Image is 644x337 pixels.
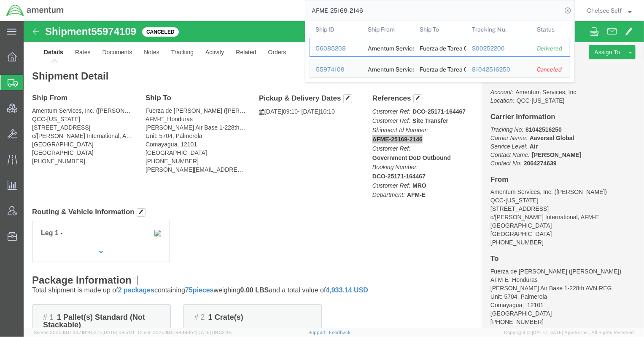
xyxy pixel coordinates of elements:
span: Server: 2025.18.0-dd719145275 [34,330,134,335]
span: [DATE] 09:51:11 [102,330,134,335]
iframe: FS Legacy Container [24,21,644,328]
div: Fuerza de Tarea Conjunta-Bravo [420,38,460,56]
span: Copyright © [DATE]-[DATE] Agistix Inc., All Rights Reserved [504,329,634,336]
th: Tracking Nu. [466,21,531,38]
div: Delivered [537,44,564,53]
table: Search Results [310,21,574,82]
input: Search for shipment number, reference number [305,0,562,21]
div: 56085208 [316,44,356,53]
th: Status [531,21,570,38]
div: Fuerza de Tarea Conjunta-Bravo [420,59,460,77]
span: Client: 2025.18.0-9839db4 [138,330,232,335]
img: logo [6,4,64,17]
span: [DATE] 09:32:48 [196,330,232,335]
span: Chelsee Self [587,6,622,15]
th: Ship ID [310,21,362,38]
div: Amentum Services, Inc. [368,59,408,77]
div: Amentum Services, Inc. [368,38,408,56]
div: S00252200 [472,44,525,53]
th: Ship To [414,21,466,38]
button: Chelsee Self [587,5,632,16]
div: 81042516250 [472,65,525,74]
th: Ship From [362,21,414,38]
div: 55974109 [316,65,356,74]
a: Feedback [329,330,350,335]
a: Support [308,330,329,335]
div: Canceled [537,65,564,74]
